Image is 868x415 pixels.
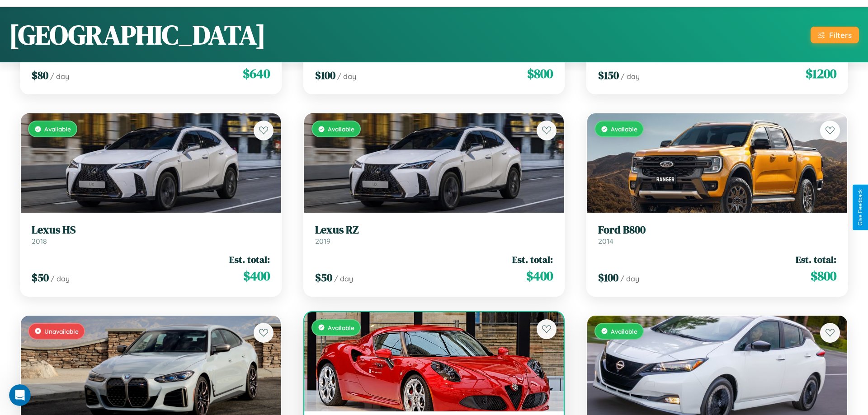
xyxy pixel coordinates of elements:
h1: [GEOGRAPHIC_DATA] [9,16,266,53]
span: Est. total: [796,253,836,266]
span: / day [620,274,639,283]
span: Est. total: [512,253,553,266]
h3: Lexus RZ [315,224,553,237]
span: Available [328,125,354,133]
h3: Ford B800 [598,224,836,237]
span: / day [334,274,353,283]
span: $ 800 [527,65,553,83]
span: Unavailable [44,327,79,335]
span: / day [621,72,640,81]
span: $ 50 [315,270,332,285]
a: Lexus HS2018 [32,224,270,246]
span: Available [328,324,354,331]
a: Lexus RZ2019 [315,224,553,246]
span: $ 1200 [806,65,836,83]
span: / day [50,72,69,81]
span: $ 150 [598,68,619,83]
h3: Lexus HS [32,224,270,237]
span: 2019 [315,237,330,246]
div: Filters [829,30,852,40]
span: $ 400 [243,267,270,285]
button: Filters [811,27,859,43]
span: $ 400 [526,267,553,285]
span: $ 100 [315,68,335,83]
span: Available [44,125,71,133]
div: Give Feedback [857,189,863,226]
span: Available [611,125,637,133]
span: / day [337,72,356,81]
span: Available [611,327,637,335]
span: $ 80 [32,68,48,83]
a: Ford B8002014 [598,224,836,246]
span: / day [51,274,70,283]
iframe: Intercom live chat [9,384,31,406]
span: 2018 [32,237,47,246]
span: $ 50 [32,270,49,285]
span: $ 100 [598,270,618,285]
span: $ 640 [243,65,270,83]
span: Est. total: [229,253,270,266]
span: 2014 [598,237,613,246]
span: $ 800 [811,267,836,285]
